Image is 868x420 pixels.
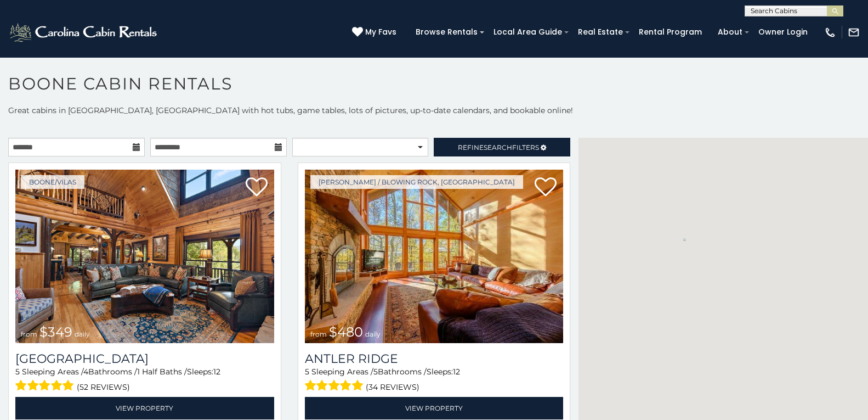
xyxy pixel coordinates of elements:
[310,330,327,338] span: from
[410,24,483,41] a: Browse Rentals
[753,24,813,41] a: Owner Login
[15,366,274,394] div: Sleeping Areas / Bathrooms / Sleeps:
[75,330,90,338] span: daily
[213,367,220,377] span: 12
[305,366,564,394] div: Sleeping Areas / Bathrooms / Sleeps:
[305,351,564,366] a: Antler Ridge
[373,367,378,377] span: 5
[305,170,564,343] a: Antler Ridge from $480 daily
[352,26,399,38] a: My Favs
[8,21,160,43] img: White-1-2.png
[83,367,88,377] span: 4
[305,367,309,377] span: 5
[15,170,274,343] a: Diamond Creek Lodge from $349 daily
[434,138,570,156] a: RefineSearchFilters
[15,170,274,343] img: Diamond Creek Lodge
[366,380,419,394] span: (34 reviews)
[365,26,396,38] span: My Favs
[458,143,539,152] span: Refine Filters
[535,176,557,199] a: Add to favorites
[21,330,37,338] span: from
[21,175,84,189] a: Boone/Vilas
[824,26,836,38] img: phone-regular-white.png
[15,367,20,377] span: 5
[15,397,274,419] a: View Property
[488,24,568,41] a: Local Area Guide
[453,367,460,377] span: 12
[15,351,274,366] a: [GEOGRAPHIC_DATA]
[246,176,268,199] a: Add to favorites
[310,175,523,189] a: [PERSON_NAME] / Blowing Rock, [GEOGRAPHIC_DATA]
[329,324,363,340] span: $480
[305,397,564,419] a: View Property
[39,324,72,340] span: $349
[712,24,748,41] a: About
[137,367,187,377] span: 1 Half Baths /
[848,26,860,38] img: mail-regular-white.png
[365,330,381,338] span: daily
[15,351,274,366] h3: Diamond Creek Lodge
[572,24,628,41] a: Real Estate
[77,380,130,394] span: (52 reviews)
[633,24,707,41] a: Rental Program
[484,143,512,152] span: Search
[305,170,564,343] img: Antler Ridge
